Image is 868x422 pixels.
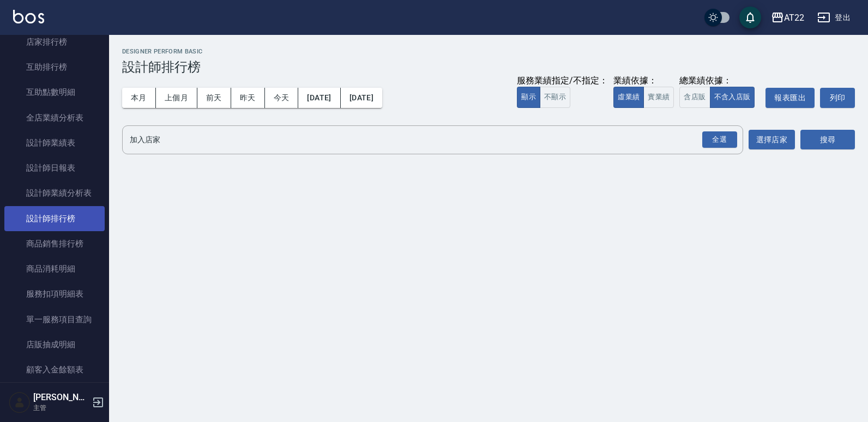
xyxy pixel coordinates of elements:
h3: 設計師排行榜 [122,59,855,75]
div: 全選 [702,131,737,148]
a: 顧客入金餘額表 [4,357,105,382]
button: 顯示 [517,87,540,108]
a: 商品銷售排行榜 [4,231,105,256]
button: save [739,7,761,28]
button: 報表匯出 [765,88,815,108]
a: 設計師排行榜 [4,206,105,231]
button: 登出 [813,8,855,28]
a: 店販抽成明細 [4,332,105,357]
button: 不含入店販 [710,87,755,108]
button: 不顯示 [540,87,570,108]
div: AT22 [784,11,804,25]
a: 互助排行榜 [4,55,105,80]
input: 店家名稱 [127,130,722,149]
button: Open [700,129,739,150]
button: 實業績 [643,87,674,108]
a: 服務扣項明細表 [4,281,105,306]
a: 互助點數明細 [4,80,105,105]
a: 設計師業績分析表 [4,180,105,206]
button: 今天 [265,88,299,108]
h5: [PERSON_NAME] [33,392,89,403]
div: 業績依據： [613,75,674,87]
p: 主管 [33,403,89,413]
a: 全店業績分析表 [4,105,105,130]
h2: Designer Perform Basic [122,48,855,55]
button: 列印 [820,88,855,108]
a: 商品消耗明細 [4,256,105,281]
button: 虛業績 [613,87,644,108]
div: 總業績依據： [679,75,760,87]
button: 選擇店家 [749,130,795,150]
button: 搜尋 [800,130,855,150]
button: 本月 [122,88,156,108]
img: Person [9,391,31,413]
button: AT22 [767,7,809,29]
button: 昨天 [231,88,265,108]
button: 前天 [197,88,231,108]
div: 服務業績指定/不指定： [517,75,608,87]
button: 含店販 [679,87,710,108]
a: 店家排行榜 [4,29,105,55]
button: 上個月 [156,88,197,108]
a: 設計師日報表 [4,155,105,180]
a: 設計師業績表 [4,130,105,155]
img: Logo [13,10,44,23]
button: [DATE] [298,88,340,108]
button: [DATE] [341,88,382,108]
a: 單一服務項目查詢 [4,307,105,332]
